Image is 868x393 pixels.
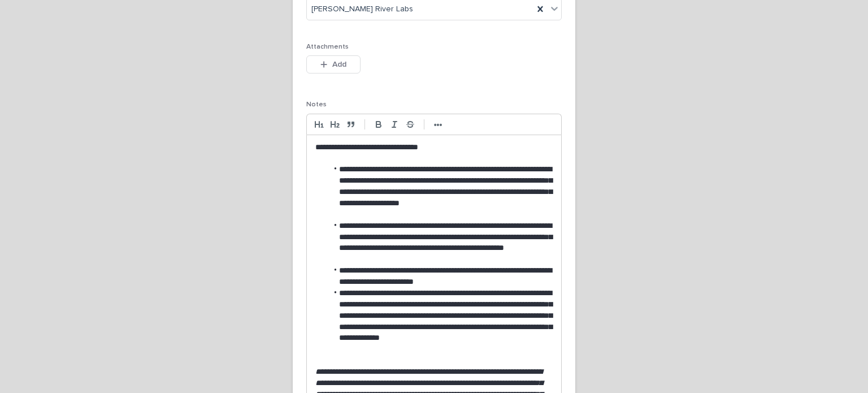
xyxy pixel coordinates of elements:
[306,44,349,50] span: Attachments
[306,55,361,74] button: Add
[430,118,446,131] button: •••
[306,101,327,108] span: Notes
[434,120,442,129] strong: •••
[311,3,413,15] span: [PERSON_NAME] River Labs
[332,61,346,68] span: Add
